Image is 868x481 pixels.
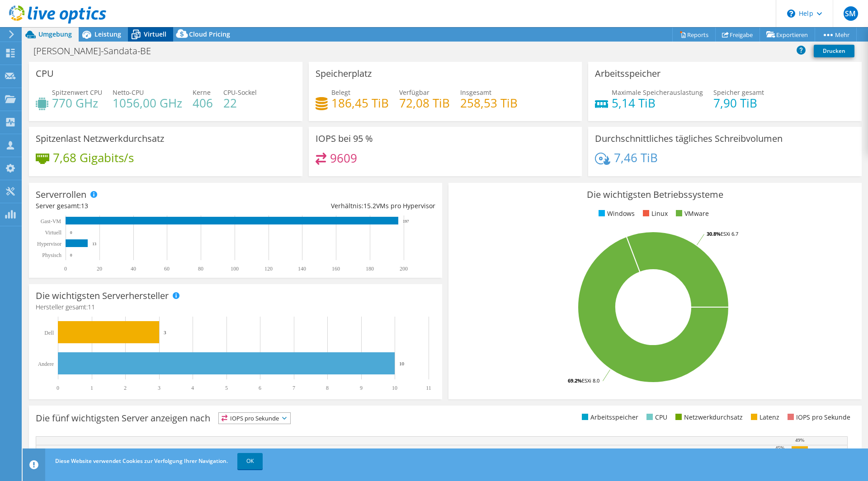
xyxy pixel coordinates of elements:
[400,266,408,272] text: 200
[595,69,660,79] h3: Arbeitsspeicher
[36,134,164,144] h3: Spitzenlast Netzwerkdurchsatz
[223,98,257,108] h4: 22
[331,88,350,97] span: Belegt
[97,266,102,272] text: 20
[259,385,261,391] text: 6
[721,230,738,237] tspan: ESXi 6.7
[81,201,88,210] span: 13
[715,28,760,42] a: Freigabe
[316,69,372,79] h3: Speicherplatz
[264,266,273,272] text: 120
[399,98,450,108] h4: 72,08 TiB
[596,209,635,219] li: Windows
[36,190,86,200] h3: Serverrollen
[614,153,658,163] h4: 7,46 TiB
[363,201,376,210] span: 15.2
[92,242,97,246] text: 13
[674,209,709,219] li: VMware
[795,437,804,443] text: 49%
[582,377,599,384] tspan: ESXi 8.0
[64,266,67,272] text: 0
[53,153,134,163] h4: 7,68 Gigabits/s
[707,230,721,237] tspan: 30.8%
[90,385,93,391] text: 1
[57,385,59,391] text: 0
[392,385,397,391] text: 10
[426,385,431,391] text: 11
[193,98,213,108] h4: 406
[124,385,127,391] text: 2
[144,30,166,38] span: Virtuell
[29,46,165,56] h1: [PERSON_NAME]-Sandata-BE
[460,98,518,108] h4: 258,53 TiB
[815,28,857,42] a: Mehr
[231,266,239,272] text: 100
[844,6,858,21] span: SM
[749,412,779,422] li: Latenz
[331,98,389,108] h4: 186,45 TiB
[113,88,144,97] span: Netto-CPU
[237,453,263,469] a: OK
[366,266,374,272] text: 180
[298,266,306,272] text: 140
[236,201,435,211] div: Verhältnis: VMs pro Hypervisor
[45,229,61,236] text: Virtuell
[52,98,102,108] h4: 770 GHz
[38,30,72,38] span: Umgebung
[399,88,429,97] span: Verfügbar
[580,412,638,422] li: Arbeitsspeicher
[759,28,815,42] a: Exportieren
[223,88,257,97] span: CPU-Sockel
[70,230,72,235] text: 0
[36,291,169,301] h3: Die wichtigsten Serverhersteller
[713,98,764,108] h4: 7,90 TiB
[41,218,61,224] text: Gast-VM
[641,209,668,219] li: Linux
[595,134,783,144] h3: Durchschnittliches tägliches Schreibvolumen
[113,98,182,108] h4: 1056,00 GHz
[36,69,54,79] h3: CPU
[44,330,54,336] text: Dell
[42,252,61,258] text: Physisch
[612,98,703,108] h4: 5,14 TiB
[612,88,703,97] span: Maximale Speicherauslastung
[94,30,121,38] span: Leistung
[88,303,95,311] span: 11
[131,266,136,272] text: 40
[403,219,409,224] text: 197
[55,457,228,465] span: Diese Website verwendet Cookies zur Verfolgung Ihrer Navigation.
[36,201,236,211] div: Server gesamt:
[360,385,363,391] text: 9
[330,153,357,163] h4: 9609
[191,385,194,391] text: 4
[568,377,582,384] tspan: 69.2%
[36,302,435,312] h4: Hersteller gesamt:
[787,9,795,18] svg: \n
[158,385,160,391] text: 3
[164,330,166,335] text: 3
[292,385,295,391] text: 7
[326,385,329,391] text: 8
[316,134,373,144] h3: IOPS bei 95 %
[37,241,61,247] text: Hypervisor
[644,412,667,422] li: CPU
[672,28,716,42] a: Reports
[193,88,211,97] span: Kerne
[70,253,72,257] text: 0
[332,266,340,272] text: 160
[713,88,764,97] span: Speicher gesamt
[52,88,102,97] span: Spitzenwert CPU
[455,190,855,200] h3: Die wichtigsten Betriebssysteme
[814,45,854,57] a: Drucken
[460,88,491,97] span: Insgesamt
[673,412,743,422] li: Netzwerkdurchsatz
[164,266,170,272] text: 60
[225,385,228,391] text: 5
[219,413,290,424] span: IOPS pro Sekunde
[775,445,784,450] text: 45%
[38,361,54,367] text: Andere
[785,412,850,422] li: IOPS pro Sekunde
[399,361,405,366] text: 10
[189,30,230,38] span: Cloud Pricing
[198,266,203,272] text: 80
